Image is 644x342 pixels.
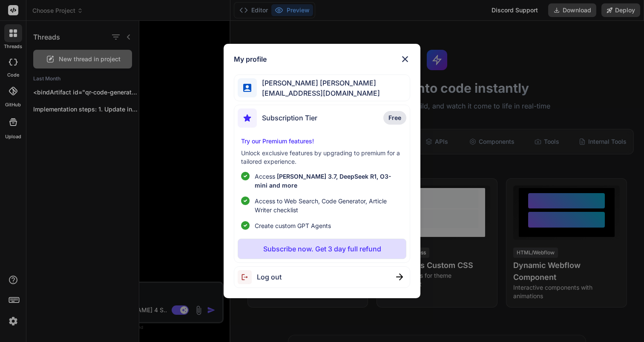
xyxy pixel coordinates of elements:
span: Log out [257,272,282,282]
span: Free [388,114,401,122]
img: logout [238,270,257,284]
p: Access [255,172,403,190]
img: close [400,54,410,64]
h1: My profile [234,54,267,64]
img: close [396,274,403,280]
img: profile [243,84,251,92]
span: Subscription Tier [262,113,317,123]
span: Access to Web Search, Code Generator, Article Writer checklist [255,197,403,214]
img: subscription [238,108,257,128]
p: Try our Premium features! [241,137,403,145]
img: checklist [241,172,250,180]
p: Subscribe now. Get 3 day full refund [263,244,381,254]
img: checklist [241,221,250,230]
span: [PERSON_NAME] 3.7, DeepSeek R1, O3-mini and more [255,173,391,189]
span: Create custom GPT Agents [255,221,331,230]
button: Subscribe now. Get 3 day full refund [238,239,406,259]
img: checklist [241,197,250,205]
span: [PERSON_NAME] [PERSON_NAME] [257,78,380,88]
span: [EMAIL_ADDRESS][DOMAIN_NAME] [257,88,380,98]
p: Unlock exclusive features by upgrading to premium for a tailored experience. [241,149,403,166]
